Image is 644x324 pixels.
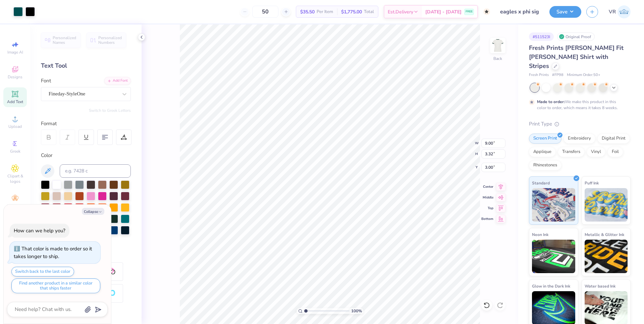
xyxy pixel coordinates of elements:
span: Standard [532,179,550,186]
div: Format [41,120,131,128]
span: Top [481,206,493,211]
div: That color is made to order so it takes longer to ship. [14,245,92,260]
div: Text Tool [41,61,131,70]
label: Font [41,77,51,85]
a: VR [609,5,631,18]
div: How can we help you? [14,227,65,234]
div: Back [493,56,502,62]
span: Puff Ink [585,179,599,186]
span: Glow in the Dark Ink [532,282,570,290]
span: $1,775.00 [341,8,362,15]
span: # FP98 [552,72,563,78]
button: Switch back to the last color [11,267,74,276]
span: Center [481,184,493,189]
span: Minimum Order: 50 + [567,72,600,78]
div: Rhinestones [529,160,561,170]
span: Fresh Prints [PERSON_NAME] Fit [PERSON_NAME] Shirt with Stripes [529,44,624,70]
span: Total [364,8,374,15]
div: Foil [607,147,623,157]
div: Applique [529,147,556,157]
span: [DATE] - [DATE] [425,8,462,15]
span: VR [609,8,616,16]
div: We make this product in this color to order, which means it takes 8 weeks. [537,99,620,111]
button: Save [549,6,581,18]
span: Upload [8,124,22,129]
strong: Made to order: [537,99,565,104]
div: Transfers [558,147,585,157]
span: FREE [466,9,473,14]
div: Digital Print [597,134,630,144]
span: Metallic & Glitter Ink [585,231,624,238]
span: Neon Ink [532,231,548,238]
div: Screen Print [529,134,561,144]
img: Standard [532,188,575,222]
button: Find another product in a similar color that ships faster [11,278,100,293]
span: Image AI [7,50,23,55]
input: Untitled Design [495,5,544,18]
span: 100 % [351,308,362,314]
img: Neon Ink [532,240,575,273]
div: Print Type [529,120,631,128]
span: Decorate [7,204,23,209]
input: – – [252,6,278,18]
span: Est. Delivery [388,8,413,15]
span: Add Text [7,99,23,104]
div: # 511523I [529,32,554,41]
span: Water based Ink [585,282,615,290]
img: Puff Ink [585,188,628,222]
span: Bottom [481,217,493,221]
span: Middle [481,195,493,200]
div: Original Proof [557,32,595,41]
span: Personalized Numbers [98,35,122,45]
span: Per Item [317,8,333,15]
span: Greek [10,149,20,154]
span: Personalized Names [53,35,76,45]
div: Add Font [104,77,131,85]
img: Metallic & Glitter Ink [585,240,628,273]
input: e.g. 7428 c [60,164,131,178]
button: Collapse [82,208,104,215]
div: Embroidery [563,134,595,144]
div: Color [41,152,131,159]
span: Fresh Prints [529,72,549,78]
div: Vinyl [587,147,605,157]
img: Back [491,39,504,52]
img: Vincent Roxas [618,5,631,18]
span: Designs [8,74,22,80]
button: Switch to Greek Letters [89,108,131,113]
span: $35.50 [300,8,315,15]
span: Clipart & logos [3,173,27,184]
